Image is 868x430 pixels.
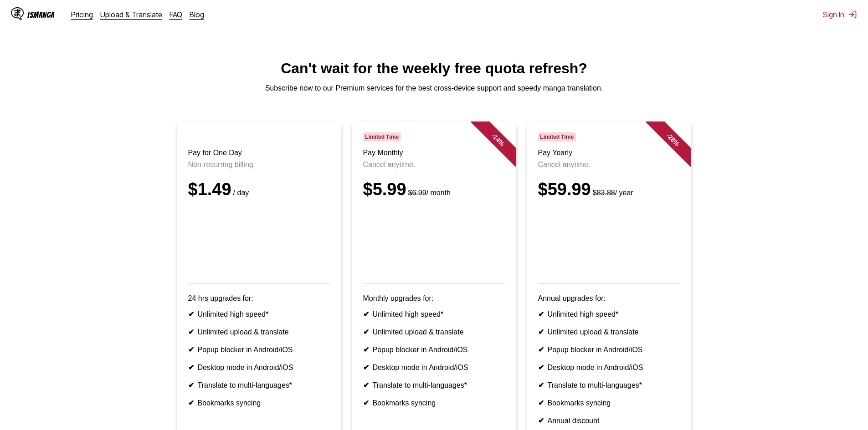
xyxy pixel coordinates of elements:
[188,161,330,169] p: Non-recurring billing
[645,112,700,167] div: - 28 %
[538,132,576,142] span: Limited Time
[538,345,680,354] li: Popup blocker in Android/iOS
[188,310,194,318] b: ✔
[538,363,680,372] li: Desktop mode in Android/iOS
[190,10,204,19] a: Blog
[538,416,680,425] li: Annual discount
[538,399,680,407] li: Bookmarks syncing
[188,381,194,389] b: ✔
[188,294,330,303] p: 24 hrs upgrades for:
[363,363,505,372] li: Desktop mode in Android/iOS
[363,381,369,389] b: ✔
[188,328,330,336] li: Unlimited upload & translate
[538,417,544,425] b: ✔
[538,346,544,354] b: ✔
[538,310,544,318] b: ✔
[538,328,680,336] li: Unlimited upload & translate
[363,364,369,371] b: ✔
[11,7,71,22] a: IsManga LogoIsManga
[363,345,505,354] li: Popup blocker in Android/iOS
[363,180,505,199] div: $5.99
[363,310,505,319] li: Unlimited high speed*
[848,10,857,19] img: Sign out
[538,210,680,270] iframe: PayPal
[538,149,680,157] h3: Pay Yearly
[188,328,194,336] b: ✔
[27,10,55,19] div: IsManga
[188,180,330,199] div: $1.49
[538,364,544,371] b: ✔
[11,7,24,20] img: IsManga Logo
[823,10,857,19] button: Sign In
[538,294,680,303] p: Annual upgrades for:
[169,10,182,19] a: FAQ
[188,345,330,354] li: Popup blocker in Android/iOS
[538,381,544,389] b: ✔
[231,189,249,197] small: / day
[188,363,330,372] li: Desktop mode in Android/iOS
[188,381,330,390] li: Translate to multi-languages*
[538,161,680,169] p: Cancel anytime.
[363,132,401,142] span: Limited Time
[188,364,194,371] b: ✔
[188,346,194,354] b: ✔
[538,399,544,407] b: ✔
[363,161,505,169] p: Cancel anytime.
[363,381,505,390] li: Translate to multi-languages*
[7,60,861,77] h1: Can't wait for the weekly free quota refresh?
[188,149,330,157] h3: Pay for One Day
[188,399,330,407] li: Bookmarks syncing
[363,328,505,336] li: Unlimited upload & translate
[71,10,93,19] a: Pricing
[363,399,505,407] li: Bookmarks syncing
[538,328,544,336] b: ✔
[593,189,615,197] s: $83.88
[408,189,426,197] s: $6.99
[538,180,680,199] div: $59.99
[363,210,505,270] iframe: PayPal
[538,381,680,390] li: Translate to multi-languages*
[363,346,369,354] b: ✔
[363,294,505,303] p: Monthly upgrades for:
[363,149,505,157] h3: Pay Monthly
[470,112,525,167] div: - 14 %
[188,399,194,407] b: ✔
[188,210,330,270] iframe: PayPal
[591,189,633,197] small: / year
[363,328,369,336] b: ✔
[7,84,861,92] p: Subscribe now to our Premium services for the best cross-device support and speedy manga translat...
[100,10,162,19] a: Upload & Translate
[363,310,369,318] b: ✔
[188,310,330,319] li: Unlimited high speed*
[538,310,680,319] li: Unlimited high speed*
[363,399,369,407] b: ✔
[406,189,451,197] small: / month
